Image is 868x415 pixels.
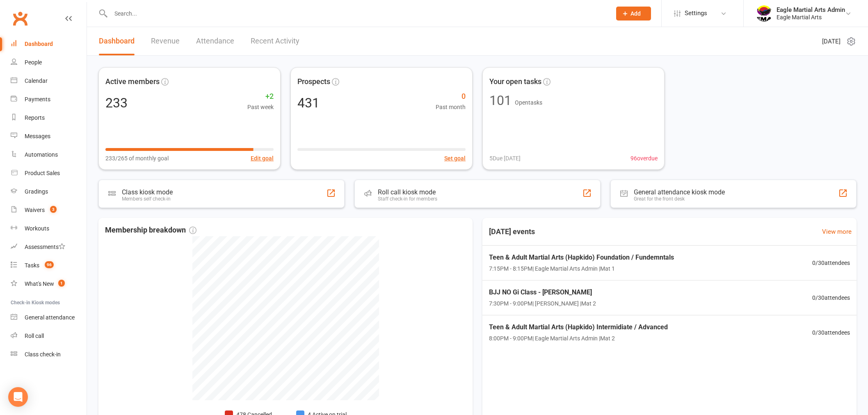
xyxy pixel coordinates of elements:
[482,224,541,239] h3: [DATE] events
[489,264,674,273] span: 7:15PM - 8:15PM | Eagle Martial Arts Admin | Mat 1
[11,35,87,53] a: Dashboard
[11,127,87,146] a: Messages
[297,76,330,88] span: Prospects
[11,164,87,182] a: Product Sales
[489,334,668,343] span: 8:00PM - 9:00PM | Eagle Martial Arts Admin | Mat 2
[25,225,49,232] div: Workouts
[105,154,169,163] span: 233/265 of monthly goal
[251,27,299,55] a: Recent Activity
[489,76,541,88] span: Your open tasks
[25,314,75,321] div: General attendance
[151,27,180,55] a: Revenue
[196,27,234,55] a: Attendance
[247,103,274,112] span: Past week
[25,170,60,176] div: Product Sales
[777,6,845,14] div: Eagle Martial Arts Admin
[777,14,845,21] div: Eagle Martial Arts
[436,91,466,103] span: 0
[10,8,30,29] a: Clubworx
[50,206,57,213] span: 3
[11,53,87,72] a: People
[105,224,196,236] span: Membership breakdown
[99,27,135,55] a: Dashboard
[25,96,50,103] div: Payments
[634,196,725,202] div: Great for the front desk
[11,201,87,219] a: Waivers 3
[45,261,54,268] span: 96
[489,287,596,298] span: BJJ NO Gi Class - [PERSON_NAME]
[25,151,58,158] div: Automations
[11,90,87,109] a: Payments
[378,188,437,196] div: Roll call kiosk mode
[11,327,87,345] a: Roll call
[8,387,28,407] div: Open Intercom Messenger
[25,78,48,84] div: Calendar
[444,154,466,163] button: Set goal
[25,188,48,195] div: Gradings
[489,154,521,163] span: 5 Due [DATE]
[247,91,274,103] span: +2
[11,308,87,327] a: General attendance kiosk mode
[756,5,772,22] img: thumb_image1738041739.png
[11,238,87,256] a: Assessments
[25,244,65,250] div: Assessments
[25,262,39,269] div: Tasks
[11,345,87,364] a: Class kiosk mode
[822,36,841,46] span: [DATE]
[105,76,160,88] span: Active members
[11,109,87,127] a: Reports
[25,41,53,47] div: Dashboard
[515,99,542,106] span: Open tasks
[489,299,596,308] span: 7:30PM - 9:00PM | [PERSON_NAME] | Mat 2
[122,196,173,202] div: Members self check-in
[58,280,65,287] span: 1
[822,227,852,237] a: View more
[25,280,54,287] div: What's New
[489,322,668,333] span: Teen & Adult Martial Arts (Hapkido) Intermidiate / Advanced
[25,59,42,66] div: People
[105,96,128,109] div: 233
[489,252,674,263] span: Teen & Adult Martial Arts (Hapkido) Foundation / Fundemntals
[812,258,850,267] span: 0 / 30 attendees
[812,328,850,337] span: 0 / 30 attendees
[11,72,87,90] a: Calendar
[489,94,512,107] div: 101
[25,207,45,213] div: Waivers
[11,146,87,164] a: Automations
[122,188,173,196] div: Class kiosk mode
[378,196,437,202] div: Staff check-in for members
[436,103,466,112] span: Past month
[297,96,320,109] div: 431
[685,4,707,23] span: Settings
[251,154,274,163] button: Edit goal
[11,256,87,275] a: Tasks 96
[25,333,44,339] div: Roll call
[812,293,850,302] span: 0 / 30 attendees
[634,188,725,196] div: General attendance kiosk mode
[108,8,605,19] input: Search...
[630,154,658,163] span: 96 overdue
[25,133,50,139] div: Messages
[11,182,87,201] a: Gradings
[630,10,641,17] span: Add
[25,114,45,121] div: Reports
[25,351,61,358] div: Class check-in
[11,219,87,238] a: Workouts
[11,275,87,293] a: What's New1
[616,7,651,21] button: Add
